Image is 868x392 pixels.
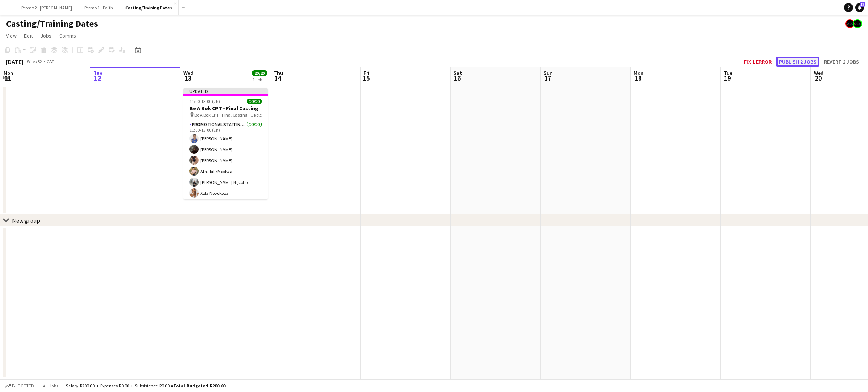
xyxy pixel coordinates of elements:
h3: Be A Bok CPT - Final Casting [183,105,268,112]
a: 53 [855,3,864,12]
button: Publish 2 jobs [776,57,819,67]
span: 11:00-13:00 (2h) [189,99,220,104]
span: Tue [724,70,732,76]
span: Mon [3,70,13,76]
div: Salary R200.00 + Expenses R0.00 + Subsistence R0.00 = [66,383,225,389]
span: Thu [274,70,283,76]
span: View [6,32,17,39]
span: 15 [362,74,370,82]
span: 13 [182,74,193,82]
span: 11 [2,74,13,82]
span: Be A Bok CPT - Final Casting [194,112,247,118]
a: View [3,31,20,41]
span: 53 [860,2,865,7]
span: Edit [24,32,33,39]
app-job-card: Updated11:00-13:00 (2h)20/20Be A Bok CPT - Final Casting Be A Bok CPT - Final Casting1 RolePromot... [183,88,268,199]
div: New group [12,217,40,224]
div: Updated [183,88,268,94]
span: Comms [59,32,76,39]
a: Comms [56,31,79,41]
span: 16 [452,74,462,82]
span: 20/20 [247,99,262,104]
span: Jobs [40,32,52,39]
button: Fix 1 error [741,57,775,67]
span: 18 [633,74,643,82]
app-card-role: Promotional Staffing (Brand Ambassadors)20/2011:00-13:00 (2h)[PERSON_NAME][PERSON_NAME][PERSON_NA... [183,120,268,356]
button: Promo 1 - Faith [78,0,119,15]
div: 1 Job [252,77,267,82]
app-user-avatar: Eddie Malete [845,19,854,28]
span: Total Budgeted R200.00 [173,383,225,389]
button: Revert 2 jobs [821,57,862,67]
span: Sun [544,70,553,76]
span: Tue [93,70,102,76]
span: All jobs [41,383,60,389]
span: Budgeted [12,383,34,389]
app-user-avatar: Eddie Malete [853,19,862,28]
a: Edit [21,31,36,41]
button: Budgeted [4,382,35,390]
span: Mon [634,70,643,76]
div: [DATE] [6,58,23,65]
span: Week 32 [25,59,44,64]
span: 14 [272,74,283,82]
span: 1 Role [251,112,262,118]
span: Fri [364,70,370,76]
div: CAT [47,59,54,64]
span: 17 [542,74,553,82]
h1: Casting/Training Dates [6,18,98,29]
button: Casting/Training Dates [119,0,179,15]
span: 20/20 [252,70,267,76]
span: Sat [454,70,462,76]
a: Jobs [37,31,55,41]
span: Wed [814,70,824,76]
span: 12 [92,74,102,82]
button: Promo 2 - [PERSON_NAME] [15,0,78,15]
span: 19 [723,74,732,82]
span: Wed [183,70,193,76]
span: 20 [813,74,824,82]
